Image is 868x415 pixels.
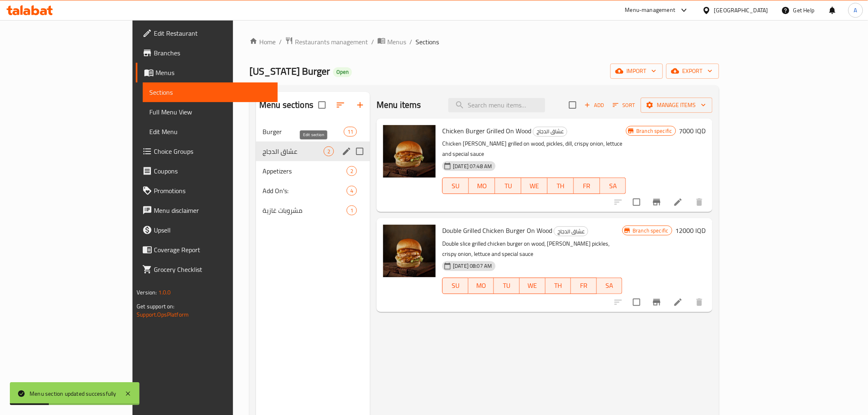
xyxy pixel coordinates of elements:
[136,43,277,63] a: Branches
[371,37,374,47] li: /
[136,23,277,43] a: Edit Restaurant
[673,197,683,207] a: Edit menu item
[136,260,277,279] a: Grocery Checklist
[136,181,277,201] a: Promotions
[468,278,494,294] button: MO
[617,66,656,76] span: import
[285,36,368,47] a: Restaurants management
[581,99,608,112] button: Add
[256,122,370,141] div: Burger11
[416,37,439,47] span: Sections
[600,280,619,292] span: SA
[324,146,334,156] div: items
[495,178,521,194] button: TU
[383,125,436,178] img: Chicken Burger Grilled On Wood
[583,100,605,110] span: Add
[249,36,719,47] nav: breadcrumb
[546,278,571,294] button: TH
[136,220,277,240] a: Upsell
[333,68,352,75] span: Open
[854,6,857,15] span: A
[673,66,713,76] span: export
[548,178,574,194] button: TH
[603,180,623,192] span: SA
[256,201,370,220] div: مشروبات غازية1
[136,240,277,260] a: Coverage Report
[154,28,271,38] span: Edit Restaurant
[347,207,356,214] span: 1
[137,309,189,320] a: Support.OpsPlatform
[154,186,271,196] span: Promotions
[574,280,594,292] span: FR
[149,127,271,137] span: Edit Menu
[446,280,465,292] span: SU
[256,141,370,161] div: عشاق الدجاج2edit
[533,127,567,137] div: عشاق الدجاج
[581,99,608,112] span: Add item
[383,225,436,277] img: Double Grilled Chicken Burger On Wood
[647,292,667,312] button: Branch-specific-item
[263,205,347,215] span: مشروبات غازية
[263,127,344,137] span: Burger
[295,37,368,47] span: Restaurants management
[154,146,271,156] span: Choice Groups
[347,187,356,195] span: 4
[554,226,588,236] div: عشاق الدجاج
[448,98,545,112] input: search
[442,239,622,259] p: Double slice grilled chicken burger on wood, [PERSON_NAME] pickles, crispy onion, lettuce and spe...
[143,122,277,141] a: Edit Menu
[344,127,357,137] div: items
[442,139,626,159] p: Chicken [PERSON_NAME] grilled on wood, pickles, dill, crispy onion, lettuce and special sauce
[30,389,116,398] div: Menu section updated successfully
[520,278,546,294] button: WE
[256,161,370,181] div: Appetizers2
[521,178,548,194] button: WE
[450,262,495,270] span: [DATE] 08:07 AM
[442,224,552,237] span: Double Grilled Chicken Burger On Wood
[154,245,271,255] span: Coverage Report
[136,63,277,82] a: Menus
[154,205,271,215] span: Menu disclaimer
[137,301,174,312] span: Get support on:
[136,141,277,161] a: Choice Groups
[313,96,331,114] span: Select all sections
[350,95,370,115] button: Add section
[149,107,271,117] span: Full Menu View
[333,67,352,77] div: Open
[551,180,571,192] span: TH
[347,166,357,176] div: items
[628,294,645,311] span: Select to update
[714,6,768,15] div: [GEOGRAPHIC_DATA]
[387,37,406,47] span: Menus
[136,201,277,220] a: Menu disclaimer
[597,278,623,294] button: SA
[409,37,412,47] li: /
[628,194,645,211] span: Select to update
[613,100,635,110] span: Sort
[690,292,709,312] button: delete
[249,62,330,80] span: [US_STATE] Burger
[571,278,597,294] button: FR
[377,99,421,111] h2: Menu items
[158,287,171,298] span: 1.0.0
[610,64,663,79] button: import
[472,180,492,192] span: MO
[143,102,277,122] a: Full Menu View
[347,205,357,215] div: items
[625,5,676,15] div: Menu-management
[347,167,356,175] span: 2
[608,99,641,112] span: Sort items
[641,98,713,113] button: Manage items
[154,225,271,235] span: Upsell
[472,280,491,292] span: MO
[679,125,706,137] h6: 7000 IQD
[136,161,277,181] a: Coupons
[525,180,544,192] span: WE
[600,178,626,194] button: SA
[344,128,356,136] span: 11
[155,68,271,78] span: Menus
[446,180,466,192] span: SU
[523,280,542,292] span: WE
[673,297,683,307] a: Edit menu item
